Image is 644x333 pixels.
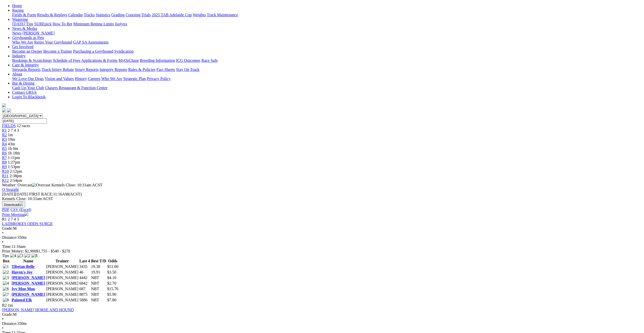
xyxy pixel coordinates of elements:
[2,235,642,240] div: 350m
[12,40,642,45] div: Greyhounds as Pets
[3,281,9,286] img: 4
[2,137,7,142] a: R3
[12,95,46,99] a: Login To Blackbook
[68,13,83,17] a: Calendar
[43,49,72,53] a: Become a Trainer
[2,178,9,183] span: R12
[126,13,141,17] a: Coursing
[12,67,642,72] div: Care & Integrity
[53,22,72,26] a: How To Bet
[12,81,34,85] a: Bar & Dining
[2,142,7,146] a: R4
[2,174,9,178] a: R11
[11,259,45,264] th: Name
[29,192,82,196] span: 11:16AM(ACST)
[12,90,36,94] a: Contact GRSA
[2,160,7,164] span: R8
[2,146,7,151] a: R5
[46,259,79,264] th: Trainer
[2,326,4,330] span: •
[91,259,106,264] th: Best T/D
[114,49,133,53] a: Syndication
[17,124,30,128] span: 12 races
[2,240,4,244] span: •
[119,58,139,63] a: MyOzChase
[2,151,7,155] span: R6
[45,76,74,81] a: Vision and Values
[2,169,9,173] a: R10
[152,13,192,17] a: 2025 TAB Adelaide Cup
[73,49,113,53] a: Purchasing a Greyhound
[24,212,28,216] img: printer.svg
[46,292,79,297] td: [PERSON_NAME]
[176,67,199,72] a: Stay On Track
[88,76,100,81] a: Careers
[2,217,7,221] span: R1
[53,58,80,63] a: Schedule of Fees
[79,270,90,275] td: 46
[12,49,42,53] a: Become an Owner
[91,264,106,269] td: 19.38
[107,276,116,280] span: $4.10
[111,13,125,17] a: Grading
[8,160,20,164] span: 1:27pm
[17,253,23,258] img: 3
[10,253,16,258] img: 4
[91,270,106,275] td: 19.91
[201,58,218,63] a: Race Safe
[12,40,33,44] a: Who We Are
[12,13,642,17] div: Racing
[12,281,45,285] a: [PERSON_NAME]
[3,298,9,302] img: 8
[12,58,642,63] div: Industry
[2,308,74,312] a: [PERSON_NAME] HORSE AND HOUND
[2,108,6,112] img: facebook.svg
[2,226,642,231] div: M
[12,26,37,31] a: News & Media
[12,72,22,76] a: About
[157,67,175,72] a: Fact Sheets
[2,155,7,160] a: R7
[8,128,19,132] span: 2 7 4 3
[2,226,13,230] span: Grade:
[46,275,79,280] td: [PERSON_NAME]
[24,253,30,258] img: 2
[12,276,45,280] a: [PERSON_NAME]
[36,249,70,253] span: $1,755 - $540 - $270
[46,298,79,303] td: [PERSON_NAME]
[107,281,116,285] span: $2.70
[31,253,37,258] img: 8
[2,187,19,192] a: Q Straight
[2,124,16,128] a: FIELDS
[19,202,23,206] img: download.svg
[34,22,51,26] a: SUREpick
[141,13,151,17] a: Trials
[37,13,67,17] a: Results & Replays
[8,137,15,142] span: 19m
[12,287,35,291] a: Ivy Moo Moo
[2,212,28,217] a: Print Meeting
[2,312,13,317] span: Grade:
[46,270,79,275] td: [PERSON_NAME]
[75,76,87,81] a: History
[2,183,51,187] span: Weather: Overcast
[2,235,17,240] span: Distance:
[32,183,50,187] img: Overcast
[42,67,74,72] a: Track Injury Rebate
[107,298,116,302] span: $7.80
[2,253,9,258] span: Tips
[8,151,20,155] span: 1h 18m
[10,169,22,173] span: 2:12pm
[140,58,175,63] a: Breeding Information
[91,286,106,291] td: NBT
[2,165,7,169] a: R9
[8,155,20,160] span: 1:11pm
[2,321,642,326] div: 350m
[2,303,7,307] span: R2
